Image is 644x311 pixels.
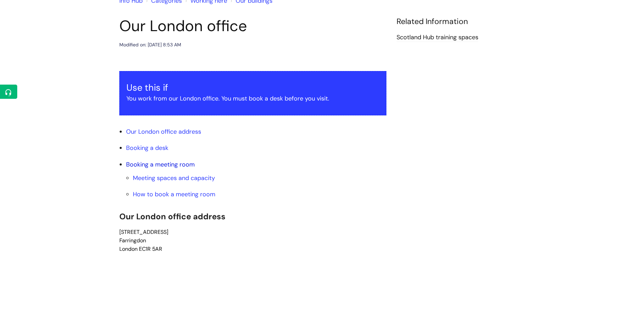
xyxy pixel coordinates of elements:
div: Modified on: [DATE] 8:53 AM [119,41,181,49]
span: Our London office address [119,211,225,222]
h4: Related Information [397,17,525,26]
a: Booking a desk [126,144,168,152]
a: Meeting spaces and capacity [133,174,215,182]
p: You work from our London office. You must book a desk before you visit. [126,93,379,104]
a: How to book a meeting room [133,190,215,198]
a: Scotland Hub training spaces [397,33,478,42]
h3: Use this if [126,82,379,93]
h1: Our London office [119,17,386,35]
span: [STREET_ADDRESS] Farringdon London EC1R 5AR [119,228,168,252]
a: Booking a meeting room [126,160,195,169]
a: Our London office address [126,128,201,136]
